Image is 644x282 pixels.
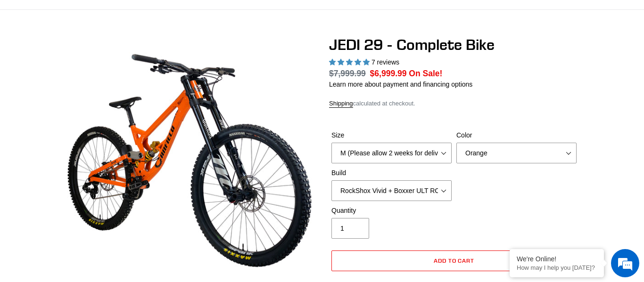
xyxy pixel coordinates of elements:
div: We're Online! [517,255,597,263]
p: How may I help you today? [517,264,597,271]
a: Learn more about payment and financing options [329,81,472,88]
span: $6,999.99 [370,69,407,78]
span: On Sale! [409,67,442,80]
label: Size [331,130,452,140]
h1: JEDI 29 - Complete Bike [329,36,579,54]
a: Shipping [329,100,353,108]
button: Add to cart [331,250,577,271]
div: calculated at checkout. [329,99,579,108]
span: Add to cart [434,257,475,264]
span: 5.00 stars [329,58,372,66]
label: Quantity [331,206,452,216]
label: Color [456,130,577,140]
s: $7,999.99 [329,69,366,78]
span: 7 reviews [372,58,399,66]
label: Build [331,168,452,178]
